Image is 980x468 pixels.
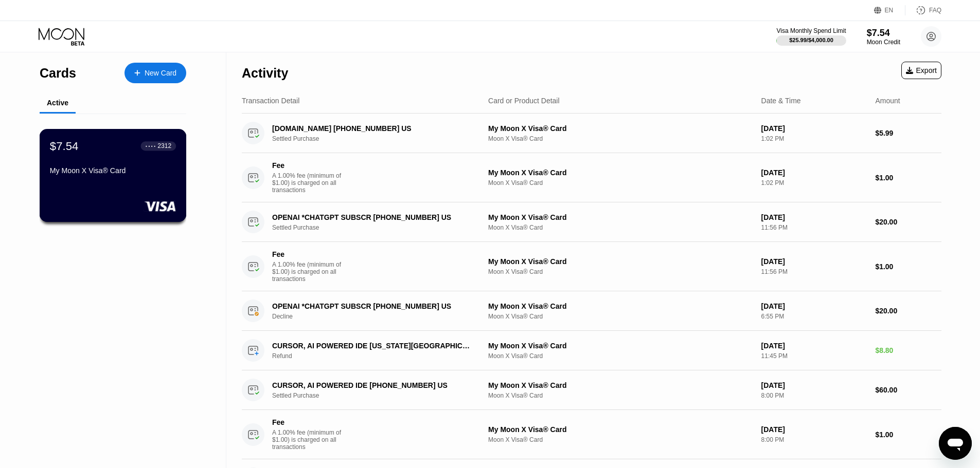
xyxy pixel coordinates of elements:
div: My Moon X Visa® Card [488,213,753,221]
div: $7.54● ● ● ●2312My Moon X Visa® Card [40,129,186,221]
div: OPENAI *CHATGPT SUBSCR [PHONE_NUMBER] USDeclineMy Moon X Visa® CardMoon X Visa® Card[DATE]6:55 PM... [242,291,941,331]
div: [DOMAIN_NAME] [PHONE_NUMBER] USSettled PurchaseMy Moon X Visa® CardMoon X Visa® Card[DATE]1:02 PM... [242,114,941,153]
div: Fee [272,161,344,170]
div: My Moon X Visa® Card [488,124,753,133]
div: [DOMAIN_NAME] [PHONE_NUMBER] US [272,124,472,133]
div: My Moon X Visa® Card [488,381,753,389]
div: My Moon X Visa® Card [488,342,753,350]
div: A 1.00% fee (minimum of $1.00) is charged on all transactions [272,261,349,283]
div: CURSOR, AI POWERED IDE [PHONE_NUMBER] US [272,381,472,389]
div: My Moon X Visa® Card [488,302,753,310]
div: [DATE] [761,257,867,266]
div: 2312 [157,142,171,149]
div: Transaction Detail [242,97,299,105]
div: 11:45 PM [761,352,867,360]
div: Export [906,66,937,74]
div: $5.99 [875,129,941,137]
div: $7.54Moon Credit [867,28,900,46]
div: OPENAI *CHATGPT SUBSCR [PHONE_NUMBER] USSettled PurchaseMy Moon X Visa® CardMoon X Visa® Card[DAT... [242,202,941,242]
div: Settled Purchase [272,392,487,399]
div: CURSOR, AI POWERED IDE [PHONE_NUMBER] USSettled PurchaseMy Moon X Visa® CardMoon X Visa® Card[DAT... [242,370,941,410]
div: Refund [272,352,487,360]
div: Moon X Visa® Card [488,179,753,186]
div: My Moon X Visa® Card [488,425,753,434]
div: [DATE] [761,342,867,350]
div: 11:56 PM [761,268,867,275]
div: Amount [875,97,900,105]
div: A 1.00% fee (minimum of $1.00) is charged on all transactions [272,429,349,451]
div: $1.00 [875,174,941,182]
div: Active [47,99,68,107]
div: $7.54 [867,28,900,39]
div: CURSOR, AI POWERED IDE [US_STATE][GEOGRAPHIC_DATA] [272,342,472,350]
div: [DATE] [761,302,867,310]
div: My Moon X Visa® Card [50,166,176,175]
div: Moon Credit [867,39,900,46]
div: My Moon X Visa® Card [488,257,753,266]
div: Fee [272,418,344,426]
div: My Moon X Visa® Card [488,169,753,177]
div: Date & Time [761,97,801,105]
div: New Card [145,69,176,78]
div: $25.99 / $4,000.00 [789,37,833,43]
div: Moon X Visa® Card [488,313,753,320]
div: CURSOR, AI POWERED IDE [US_STATE][GEOGRAPHIC_DATA]RefundMy Moon X Visa® CardMoon X Visa® Card[DAT... [242,331,941,370]
div: Moon X Visa® Card [488,436,753,443]
div: 1:02 PM [761,135,867,142]
div: Settled Purchase [272,224,487,231]
div: ● ● ● ● [146,144,156,147]
div: Cards [40,66,76,81]
div: Moon X Visa® Card [488,224,753,231]
div: [DATE] [761,169,867,177]
iframe: Кнопка запуска окна обмена сообщениями [939,427,972,460]
div: Fee [272,250,344,258]
div: 1:02 PM [761,179,867,186]
div: $20.00 [875,218,941,226]
div: 8:00 PM [761,436,867,443]
div: $20.00 [875,307,941,315]
div: $8.80 [875,346,941,354]
div: [DATE] [761,124,867,133]
div: Card or Product Detail [488,97,560,105]
div: $1.00 [875,430,941,439]
div: $1.00 [875,263,941,271]
div: Moon X Visa® Card [488,392,753,399]
div: Moon X Visa® Card [488,135,753,142]
div: 8:00 PM [761,392,867,399]
div: Settled Purchase [272,135,487,142]
div: 6:55 PM [761,313,867,320]
div: Moon X Visa® Card [488,268,753,275]
div: [DATE] [761,213,867,221]
div: $60.00 [875,386,941,394]
div: Activity [242,66,288,81]
div: Export [901,62,941,79]
div: FeeA 1.00% fee (minimum of $1.00) is charged on all transactionsMy Moon X Visa® CardMoon X Visa® ... [242,410,941,459]
div: EN [874,5,905,15]
div: New Card [124,63,186,83]
div: Moon X Visa® Card [488,352,753,360]
div: FeeA 1.00% fee (minimum of $1.00) is charged on all transactionsMy Moon X Visa® CardMoon X Visa® ... [242,242,941,291]
div: Visa Monthly Spend Limit$25.99/$4,000.00 [776,27,846,46]
div: FAQ [929,7,941,14]
div: OPENAI *CHATGPT SUBSCR [PHONE_NUMBER] US [272,302,472,310]
div: FAQ [905,5,941,15]
div: EN [885,7,894,14]
div: OPENAI *CHATGPT SUBSCR [PHONE_NUMBER] US [272,213,472,221]
div: Decline [272,313,487,320]
div: 11:56 PM [761,224,867,231]
div: A 1.00% fee (minimum of $1.00) is charged on all transactions [272,172,349,194]
div: [DATE] [761,425,867,434]
div: Visa Monthly Spend Limit [776,27,846,34]
div: [DATE] [761,381,867,389]
div: FeeA 1.00% fee (minimum of $1.00) is charged on all transactionsMy Moon X Visa® CardMoon X Visa® ... [242,153,941,202]
div: $7.54 [50,139,79,153]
